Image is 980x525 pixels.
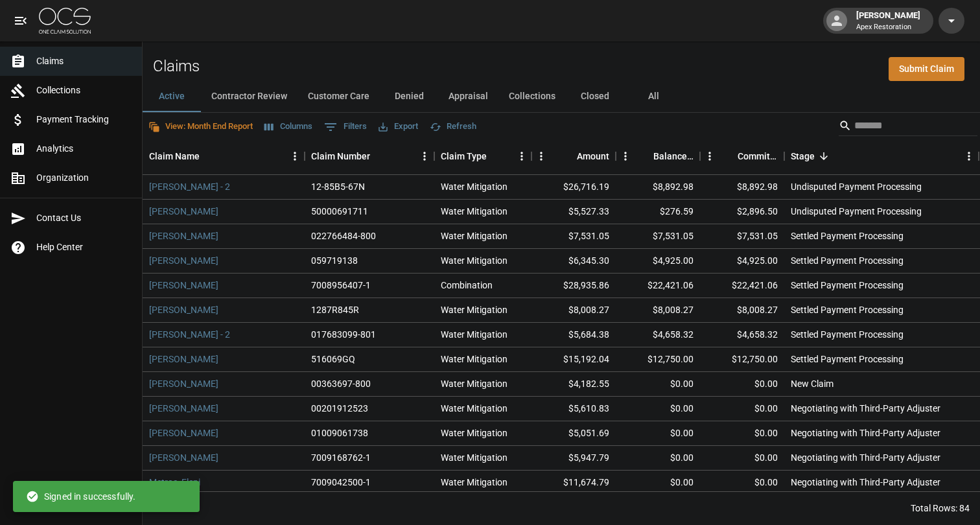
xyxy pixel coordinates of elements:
button: Customer Care [297,81,380,112]
div: $22,421.06 [616,274,700,298]
a: [PERSON_NAME] [149,229,218,242]
a: Metros, Eleni [149,476,200,489]
div: $12,750.00 [616,347,700,372]
a: [PERSON_NAME] [149,451,218,464]
div: Undisputed Payment Processing [791,205,922,218]
a: [PERSON_NAME] [149,402,218,415]
div: $7,531.05 [531,224,616,249]
div: 12-85B5-67N [311,180,365,193]
div: $0.00 [700,372,784,397]
div: 7009042500-1 [311,476,371,489]
div: 017683099-801 [311,328,376,341]
div: Negotiating with Third-Party Adjuster [791,402,940,415]
span: Organization [36,171,132,185]
div: $2,896.50 [700,200,784,224]
div: Claim Type [441,138,487,174]
div: 516069GQ [311,353,355,366]
button: Show filters [321,117,370,137]
div: 50000691711 [311,205,368,218]
div: 059719138 [311,254,358,267]
div: Claim Type [434,138,531,174]
button: Collections [498,81,566,112]
p: Apex Restoration [856,22,920,33]
img: ocs-logo-white-transparent.png [39,8,91,34]
a: [PERSON_NAME] [149,205,218,218]
button: Sort [370,147,388,165]
button: Menu [959,146,979,166]
button: Refresh [426,117,480,137]
div: 7008956407-1 [311,279,371,292]
div: Water Mitigation [441,451,507,464]
button: Sort [487,147,505,165]
button: Menu [700,146,719,166]
a: [PERSON_NAME] - 2 [149,180,230,193]
button: Closed [566,81,624,112]
span: Contact Us [36,211,132,225]
div: Water Mitigation [441,303,507,316]
div: $5,051.69 [531,421,616,446]
div: Amount [531,138,616,174]
div: Stage [791,138,815,174]
a: [PERSON_NAME] [149,303,218,316]
div: Undisputed Payment Processing [791,180,922,193]
div: Claim Name [149,138,200,174]
span: Analytics [36,142,132,156]
div: Balance Due [616,138,700,174]
div: Claim Number [305,138,434,174]
div: $7,531.05 [700,224,784,249]
div: 00201912523 [311,402,368,415]
h2: Claims [153,57,200,76]
div: $0.00 [616,421,700,446]
div: $5,684.38 [531,323,616,347]
div: $5,610.83 [531,397,616,421]
div: Settled Payment Processing [791,303,904,316]
div: Claim Number [311,138,370,174]
button: open drawer [8,8,34,34]
div: Total Rows: 84 [911,502,970,515]
div: $4,925.00 [700,249,784,274]
div: $0.00 [616,446,700,471]
div: Water Mitigation [441,254,507,267]
div: $7,531.05 [616,224,700,249]
div: $4,925.00 [616,249,700,274]
button: Active [143,81,201,112]
button: All [624,81,682,112]
div: $5,527.33 [531,200,616,224]
div: Water Mitigation [441,229,507,242]
a: [PERSON_NAME] [149,254,218,267]
button: Sort [635,147,653,165]
div: $11,674.79 [531,471,616,495]
div: $5,947.79 [531,446,616,471]
div: $15,192.04 [531,347,616,372]
div: Search [839,115,977,139]
div: $4,182.55 [531,372,616,397]
div: $28,935.86 [531,274,616,298]
div: New Claim [791,377,834,390]
span: Payment Tracking [36,113,132,126]
div: $0.00 [700,421,784,446]
a: [PERSON_NAME] [149,279,218,292]
button: Menu [285,146,305,166]
div: Negotiating with Third-Party Adjuster [791,476,940,489]
div: 1287R845R [311,303,359,316]
div: Water Mitigation [441,353,507,366]
div: $8,008.27 [700,298,784,323]
div: Negotiating with Third-Party Adjuster [791,426,940,439]
div: $22,421.06 [700,274,784,298]
div: $8,892.98 [616,175,700,200]
button: Sort [559,147,577,165]
a: Submit Claim [889,57,964,81]
div: Settled Payment Processing [791,229,904,242]
button: View: Month End Report [145,117,256,137]
div: Water Mitigation [441,328,507,341]
button: Select columns [261,117,316,137]
div: $8,008.27 [531,298,616,323]
div: Water Mitigation [441,205,507,218]
div: 00363697-800 [311,377,371,390]
a: [PERSON_NAME] [149,377,218,390]
span: Help Center [36,240,132,254]
div: Water Mitigation [441,180,507,193]
div: Water Mitigation [441,426,507,439]
div: Water Mitigation [441,402,507,415]
span: Collections [36,84,132,97]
